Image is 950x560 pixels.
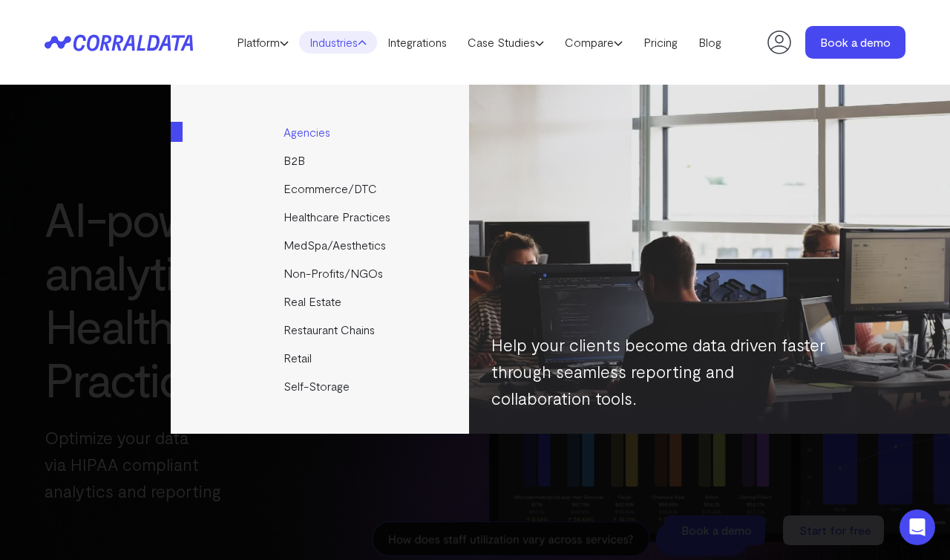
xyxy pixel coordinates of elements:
[171,146,501,175] a: B2B
[171,372,501,400] a: Self-Storage
[633,31,688,53] a: Pricing
[171,287,501,316] a: Real Estate
[171,231,501,259] a: MedSpa/Aesthetics
[491,331,825,411] p: Help your clients become data driven faster through seamless reporting and collaboration tools.
[900,509,935,545] div: Open Intercom Messenger
[171,118,501,146] a: Agencies
[688,31,732,53] a: Blog
[171,175,501,203] a: Ecommerce/DTC
[299,31,377,53] a: Industries
[226,31,299,53] a: Platform
[457,31,554,53] a: Case Studies
[377,31,457,53] a: Integrations
[171,316,501,344] a: Restaurant Chains
[171,259,501,287] a: Non-Profits/NGOs
[171,344,501,372] a: Retail
[171,203,501,231] a: Healthcare Practices
[554,31,633,53] a: Compare
[805,26,905,59] a: Book a demo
